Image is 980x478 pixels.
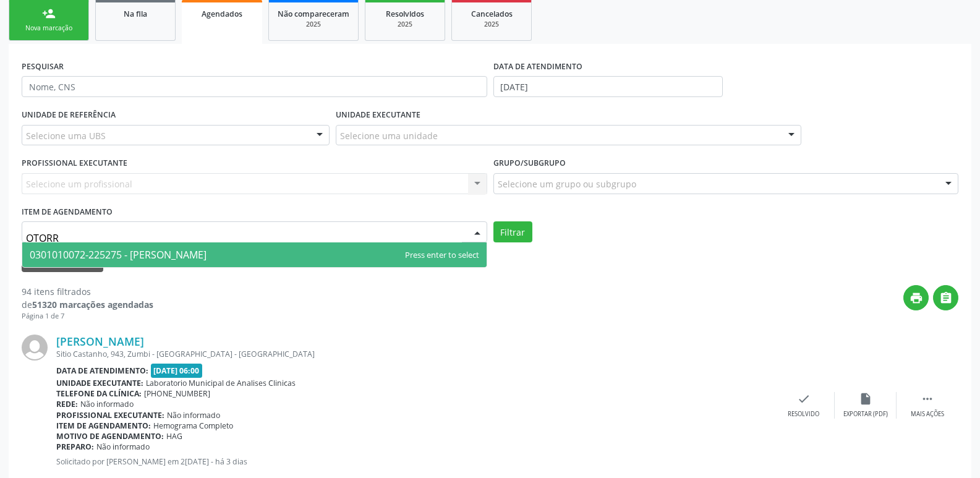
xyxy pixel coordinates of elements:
[42,7,56,20] div: person_add
[22,298,153,311] div: de
[32,299,153,310] strong: 51320 marcações agendadas
[166,431,182,442] span: HAG
[167,410,220,420] span: Não informado
[921,392,934,406] i: 
[340,129,438,142] span: Selecione uma unidade
[18,23,80,33] div: Nova marcação
[30,248,207,262] span: 0301010072-225275 - [PERSON_NAME]
[493,76,723,97] input: Selecione um intervalo
[56,399,78,409] b: Rede:
[56,335,144,348] a: [PERSON_NAME]
[22,335,48,361] img: img
[374,20,436,29] div: 2025
[843,410,888,419] div: Exportar (PDF)
[910,291,923,305] i: print
[22,57,64,76] label: PESQUISAR
[146,378,296,388] span: Laboratorio Municipal de Analises Clinicas
[493,154,566,173] label: Grupo/Subgrupo
[56,378,143,388] b: Unidade executante:
[22,285,153,298] div: 94 itens filtrados
[56,388,142,399] b: Telefone da clínica:
[336,106,420,125] label: UNIDADE EXECUTANTE
[461,20,522,29] div: 2025
[151,364,203,378] span: [DATE] 06:00
[80,399,134,409] span: Não informado
[22,203,113,222] label: Item de agendamento
[56,410,164,420] b: Profissional executante:
[797,392,811,406] i: check
[22,311,153,322] div: Página 1 de 7
[471,9,513,19] span: Cancelados
[493,57,582,76] label: DATA DE ATENDIMENTO
[22,154,127,173] label: PROFISSIONAL EXECUTANTE
[144,388,210,399] span: [PHONE_NUMBER]
[26,129,106,142] span: Selecione uma UBS
[202,9,242,19] span: Agendados
[56,349,773,359] div: Sitio Castanho, 943, Zumbi - [GEOGRAPHIC_DATA] - [GEOGRAPHIC_DATA]
[493,221,532,242] button: Filtrar
[96,442,150,452] span: Não informado
[153,420,233,431] span: Hemograma Completo
[788,410,819,419] div: Resolvido
[859,392,872,406] i: insert_drive_file
[278,20,349,29] div: 2025
[22,76,487,97] input: Nome, CNS
[903,285,929,310] button: print
[56,442,94,452] b: Preparo:
[124,9,147,19] span: Na fila
[911,410,944,419] div: Mais ações
[498,177,636,190] span: Selecione um grupo ou subgrupo
[386,9,424,19] span: Resolvidos
[278,9,349,19] span: Não compareceram
[939,291,953,305] i: 
[933,285,958,310] button: 
[56,420,151,431] b: Item de agendamento:
[26,226,462,250] input: Selecionar procedimento
[56,365,148,376] b: Data de atendimento:
[56,431,164,442] b: Motivo de agendamento:
[22,106,116,125] label: UNIDADE DE REFERÊNCIA
[56,456,773,467] p: Solicitado por [PERSON_NAME] em 2[DATE] - há 3 dias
